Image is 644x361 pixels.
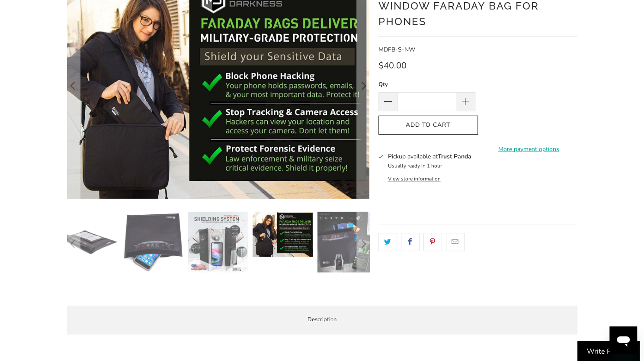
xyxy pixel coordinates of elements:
[378,45,415,54] span: MDFB-S-NW
[58,212,119,272] img: Mission Darkness Non-Window Faraday Bag for Phones - Trust Panda
[401,233,420,251] a: Share this on Facebook
[388,162,442,169] small: Usually ready in 1 hour
[446,233,465,251] a: Email this to a friend
[388,175,440,182] button: View store information
[378,80,475,89] label: Qty
[388,152,471,161] h3: Pickup available at
[253,212,313,257] img: Mission Darkness Non-Window Faraday Bag for Phones - Trust Panda
[318,212,378,272] img: Mission Darkness Non-Window Faraday Bag for Phones - Trust Panda
[356,212,370,277] button: Next
[378,60,407,71] span: $40.00
[609,326,637,354] iframe: Button to launch messaging window, conversation in progress
[423,233,442,251] a: Share this on Pinterest
[67,306,577,335] label: Description
[378,233,397,251] a: Share this on Twitter
[481,145,577,154] a: More payment options
[67,212,80,277] button: Previous
[188,212,248,272] img: Mission Darkness Non-Window Faraday Bag for Phones - Trust Panda
[123,212,184,272] img: Mission Darkness Non-Window Faraday Bag for Phones - Trust Panda
[378,116,478,135] button: Add to Cart
[437,152,471,161] b: Trust Panda
[378,266,577,295] iframe: Reviews Widget
[388,122,469,129] span: Add to Cart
